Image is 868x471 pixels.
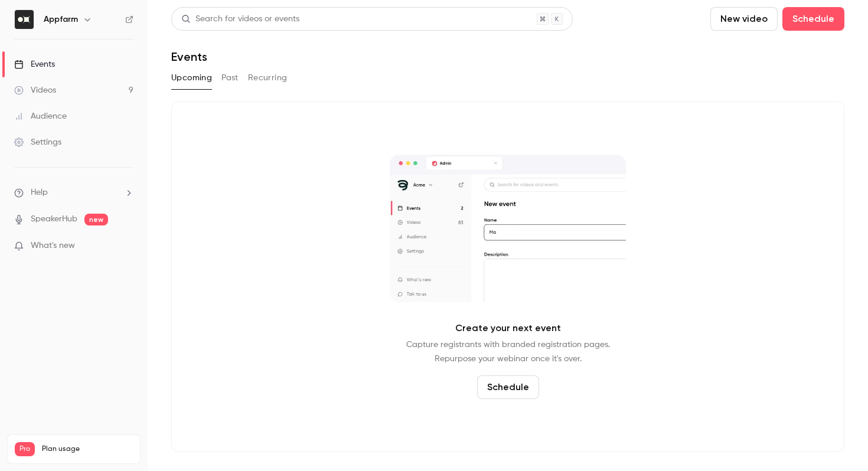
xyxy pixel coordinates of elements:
[14,187,133,199] li: help-dropdown-opener
[14,84,56,96] div: Videos
[221,68,239,87] button: Past
[171,68,212,87] button: Upcoming
[14,58,55,70] div: Events
[31,213,77,225] a: SpeakerHub
[782,7,844,31] button: Schedule
[248,68,288,87] button: Recurring
[15,442,35,456] span: Pro
[406,338,610,366] p: Capture registrants with branded registration pages. Repurpose your webinar once it's over.
[42,444,133,454] span: Plan usage
[14,136,61,148] div: Settings
[119,241,133,251] iframe: Noticeable Trigger
[181,13,299,25] div: Search for videos or events
[171,50,207,64] h1: Events
[14,110,67,122] div: Audience
[455,321,561,335] p: Create your next event
[44,14,78,25] h6: Appfarm
[477,375,539,399] button: Schedule
[15,10,34,29] img: Appfarm
[710,7,778,31] button: New video
[84,214,108,225] span: new
[31,240,75,252] span: What's new
[31,187,48,199] span: Help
